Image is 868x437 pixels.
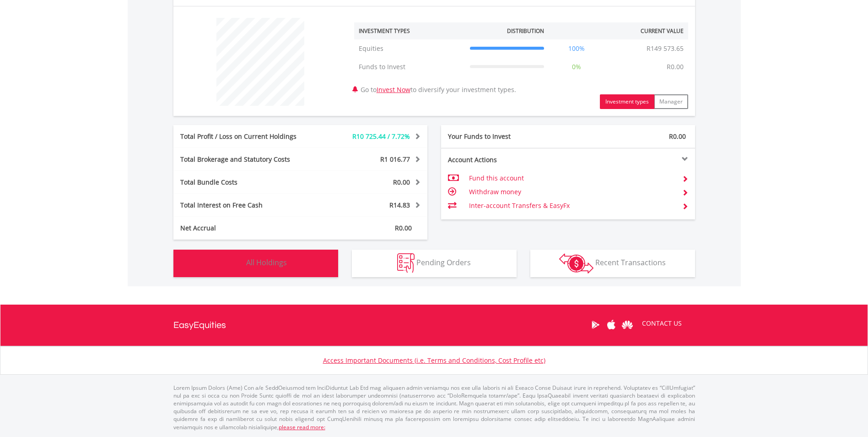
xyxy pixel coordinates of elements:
[225,253,244,273] img: holdings-wht.png
[549,39,604,58] td: 100%
[530,250,695,277] button: Recent Transactions
[559,253,593,273] img: transactions-zar-wht.png
[669,132,686,141] span: R0.00
[469,185,674,199] td: Withdraw money
[393,178,410,186] span: R0.00
[323,356,545,365] a: Access Important Documents (i.e. Terms and Conditions, Cost Profile etc)
[377,85,410,94] a: Invest Now
[441,132,568,141] div: Your Funds to Invest
[173,201,322,210] div: Total Interest on Free Cash
[416,257,471,268] span: Pending Orders
[642,39,688,58] td: R149 573.65
[662,58,688,76] td: R0.00
[636,311,688,336] a: CONTACT US
[654,94,688,109] button: Manager
[604,311,620,339] a: Apple
[173,155,322,164] div: Total Brokerage and Statutory Costs
[380,155,410,164] span: R1 016.77
[549,58,604,76] td: 0%
[354,22,465,39] th: Investment Types
[279,423,325,431] a: please read more:
[354,58,465,76] td: Funds to Invest
[441,155,568,164] div: Account Actions
[173,384,695,431] p: Lorem Ipsum Dolors (Ame) Con a/e SeddOeiusmod tem InciDiduntut Lab Etd mag aliquaen admin veniamq...
[604,22,688,39] th: Current Value
[595,257,666,268] span: Recent Transactions
[469,171,674,185] td: Fund this account
[469,199,674,213] td: Inter-account Transfers & EasyFx
[347,13,695,109] div: Go to to diversify your investment types.
[173,305,226,346] a: EasyEquities
[173,224,322,233] div: Net Accrual
[352,250,517,277] button: Pending Orders
[395,224,412,232] span: R0.00
[588,311,604,339] a: Google Play
[397,253,415,273] img: pending_instructions-wht.png
[246,257,287,268] span: All Holdings
[507,27,544,35] div: Distribution
[173,178,322,187] div: Total Bundle Costs
[352,132,410,141] span: R10 725.44 / 7.72%
[173,250,338,277] button: All Holdings
[620,311,636,339] a: Huawei
[354,39,465,58] td: Equities
[600,94,654,109] button: Investment types
[173,132,322,141] div: Total Profit / Loss on Current Holdings
[389,201,410,209] span: R14.83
